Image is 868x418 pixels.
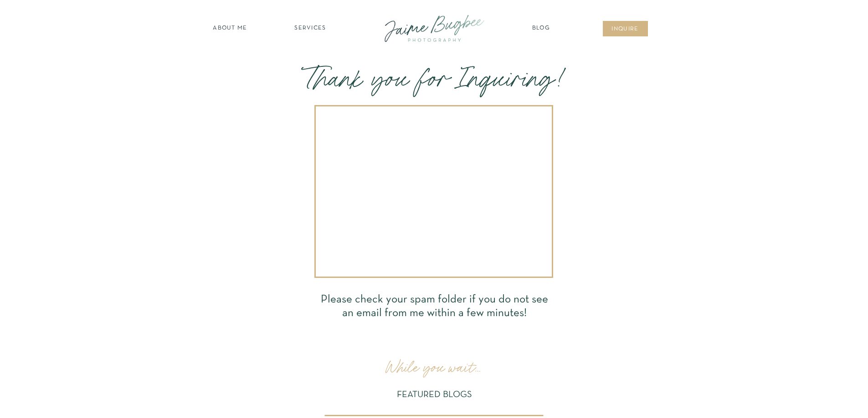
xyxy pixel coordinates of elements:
[321,293,548,318] p: Please check your spam folder if you do not see an email from me within a few minutes!
[394,388,475,401] p: FEATURED BLOGS
[607,25,644,34] a: inqUIre
[304,60,576,102] p: Thank you for Inquiring!
[285,24,336,33] a: SERVICES
[211,24,250,33] a: about ME
[530,24,553,33] a: Blog
[385,359,487,376] h3: While you wait...
[324,113,544,270] iframe: JCRpX58pCY0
